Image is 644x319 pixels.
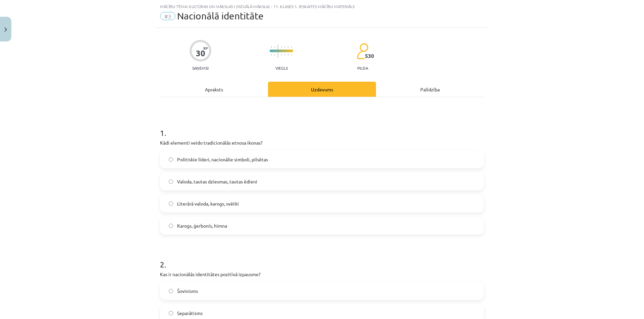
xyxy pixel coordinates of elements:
span: Literārā valoda, karogs, svētki [177,200,239,207]
img: icon-short-line-57e1e144782c952c97e751825c79c345078a6d821885a25fce030b3d8c18986b.svg [284,54,285,56]
input: Literārā valoda, karogs, svētki [169,202,173,206]
img: students-c634bb4e5e11cddfef0936a35e636f08e4e9abd3cc4e673bd6f9a4125e45ecb1.svg [357,43,368,60]
input: Valoda, tautas dziesmas, tautas ēdieni [169,179,173,184]
img: icon-short-line-57e1e144782c952c97e751825c79c345078a6d821885a25fce030b3d8c18986b.svg [284,46,285,48]
input: Politiskie līderi, nacionālie simboli, pilsētas [169,157,173,162]
input: Karogs, ģerbonis, himna [169,224,173,228]
span: Šovinisms [177,288,198,295]
img: icon-short-line-57e1e144782c952c97e751825c79c345078a6d821885a25fce030b3d8c18986b.svg [291,46,292,48]
span: Valoda, tautas dziesmas, tautas ēdieni [177,178,257,185]
p: Kādi elementi veido tradicionālās etnosa ikonas? [160,139,484,146]
span: XP [203,46,208,50]
span: #3 [160,12,175,20]
img: icon-short-line-57e1e144782c952c97e751825c79c345078a6d821885a25fce030b3d8c18986b.svg [288,54,288,56]
div: Apraksts [160,82,268,97]
div: Uzdevums [268,82,376,97]
img: icon-short-line-57e1e144782c952c97e751825c79c345078a6d821885a25fce030b3d8c18986b.svg [281,46,282,48]
img: icon-long-line-d9ea69661e0d244f92f715978eff75569469978d946b2353a9bb055b3ed8787d.svg [278,45,278,58]
span: Karogs, ģerbonis, himna [177,222,227,229]
input: Šovinisms [169,289,173,293]
p: Viegls [275,66,288,70]
div: 30 [196,49,205,58]
input: Separātisms [169,311,173,315]
img: icon-short-line-57e1e144782c952c97e751825c79c345078a6d821885a25fce030b3d8c18986b.svg [291,54,292,56]
p: Saņemsi [190,66,211,70]
div: Mācību tēma: Kultūras un mākslas i (vizuālā māksla) - 11. klases 1. ieskaites mācību materiāls [160,4,484,9]
span: Separātisms [177,310,203,317]
p: pilda [357,66,368,70]
h1: 1 . [160,116,484,137]
span: Politiskie līderi, nacionālie simboli, pilsētas [177,156,268,163]
div: Palīdzība [376,82,484,97]
h1: 2 . [160,248,484,269]
span: 530 [365,53,374,59]
span: Nacionālā identitāte [177,10,264,21]
p: Kas ir nacionālās identitātes pozitīvā izpausme? [160,271,484,278]
img: icon-close-lesson-0947bae3869378f0d4975bcd49f059093ad1ed9edebbc8119c70593378902aed.svg [4,27,7,32]
img: icon-short-line-57e1e144782c952c97e751825c79c345078a6d821885a25fce030b3d8c18986b.svg [288,46,288,48]
img: icon-short-line-57e1e144782c952c97e751825c79c345078a6d821885a25fce030b3d8c18986b.svg [281,54,282,56]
